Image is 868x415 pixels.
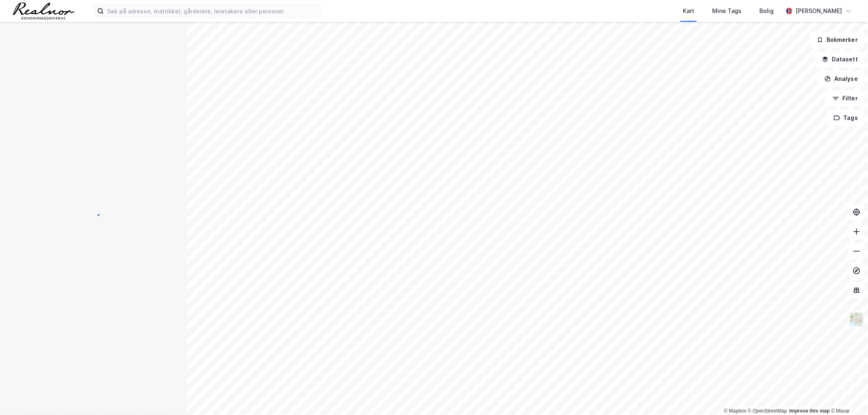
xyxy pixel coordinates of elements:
iframe: Chat Widget [827,376,868,415]
a: Improve this map [789,408,830,414]
div: [PERSON_NAME] [796,6,842,16]
button: Tags [827,110,865,126]
button: Bokmerker [810,32,865,48]
div: Kart [683,6,694,16]
a: OpenStreetMap [748,408,787,414]
div: Kontrollprogram for chat [827,376,868,415]
div: Bolig [759,6,774,16]
input: Søk på adresse, matrikkel, gårdeiere, leietakere eller personer [104,5,321,17]
button: Analyse [818,71,865,87]
button: Datasett [815,51,865,67]
img: realnor-logo.934646d98de889bb5806.png [13,2,74,20]
div: Mine Tags [712,6,741,16]
img: Z [849,312,864,327]
button: Filter [826,90,865,106]
a: Mapbox [724,408,746,414]
img: spinner.a6d8c91a73a9ac5275cf975e30b51cfb.svg [87,207,100,220]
